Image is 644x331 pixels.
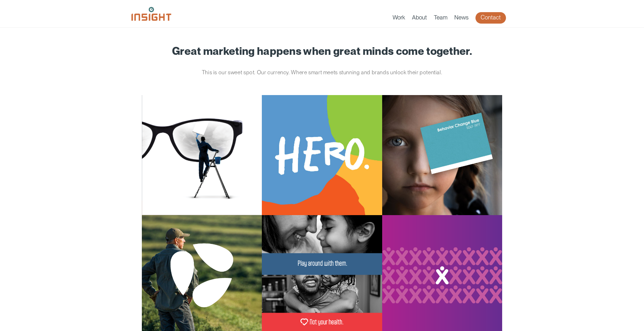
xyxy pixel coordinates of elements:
img: Insight Marketing Design [131,7,171,21]
h1: Great marketing happens when great minds come together. [142,45,503,57]
nav: primary navigation menu [393,12,513,24]
a: News [454,14,469,24]
p: This is our sweet spot. Our currency. Where smart meets stunning and brands unlock their potential. [192,67,452,78]
img: South Dakota Department of Health – Childhood Lead Poisoning Prevention [382,95,503,215]
a: Team [434,14,447,24]
img: Ophthalmology Limited [142,95,262,215]
img: South Dakota Department of Social Services – Childcare Promotion [262,95,382,215]
a: Contact [475,12,506,24]
a: Work [393,14,405,24]
a: About [412,14,427,24]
